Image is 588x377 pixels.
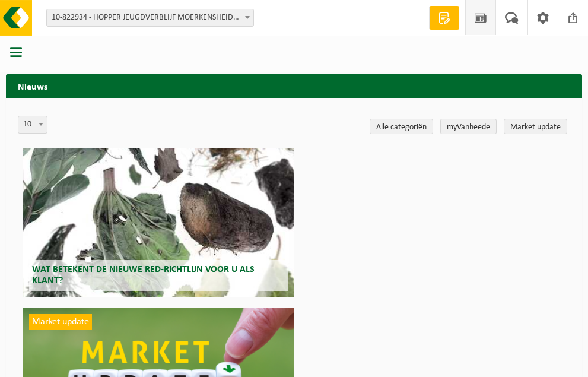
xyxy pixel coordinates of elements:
a: myVanheede [440,119,497,134]
h2: Nieuws [6,74,582,97]
span: Wat betekent de nieuwe RED-richtlijn voor u als klant? [32,265,255,286]
span: Market update [29,314,92,330]
span: 10 [18,116,47,133]
a: Alle categoriën [370,119,433,134]
span: 10 [18,116,47,134]
iframe: chat widget [6,351,198,377]
span: 10-822934 - HOPPER JEUGDVERBLIJF MOERKENSHEIDE/CJT - DE PINTE [47,9,253,26]
span: 10-822934 - HOPPER JEUGDVERBLIJF MOERKENSHEIDE/CJT - DE PINTE [46,9,254,27]
a: Market update [504,119,567,134]
a: Wat betekent de nieuwe RED-richtlijn voor u als klant? [23,148,294,297]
